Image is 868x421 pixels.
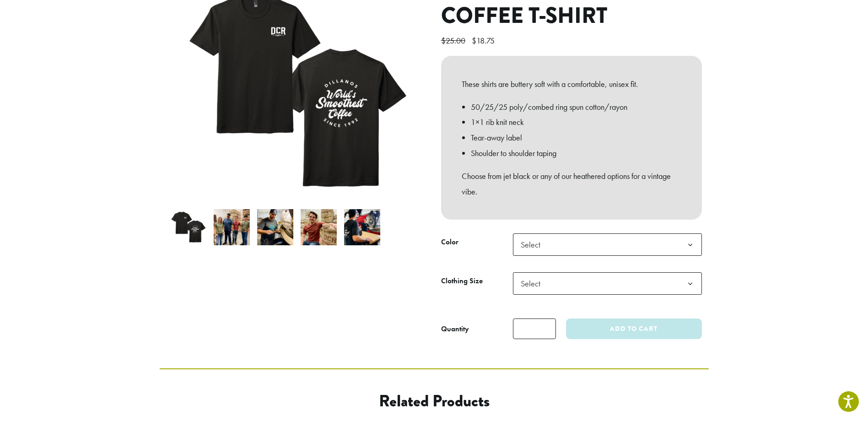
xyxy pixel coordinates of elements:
[513,233,702,256] span: Select
[517,275,550,292] span: Select
[344,209,380,245] img: World's Smoothest Coffee T-Shirt - Image 5
[441,324,469,335] div: Quantity
[233,391,635,411] h2: Related products
[441,275,513,288] label: Clothing Size
[472,35,476,46] span: $
[257,209,293,245] img: World's Smoothest Coffee T-Shirt - Image 3
[441,35,468,46] bdi: 25.00
[513,318,556,339] input: Product quantity
[214,209,250,245] img: World's Smoothest Coffee T-Shirt - Image 2
[462,168,681,200] p: Choose from jet black or any of our heathered options for a vintage vibe.
[462,76,681,92] p: These shirts are buttery soft with a comfortable, unisex fit.
[170,209,206,245] img: World's Smoothest Coffee T-Shirt
[441,236,513,249] label: Color
[471,114,681,130] li: 1×1 rib knit neck
[471,99,681,115] li: 50/25/25 poly/combed ring spun cotton/rayon
[517,236,550,254] span: Select
[566,318,701,339] button: Add to cart
[471,146,681,161] li: Shoulder to shoulder taping
[513,272,702,295] span: Select
[472,35,497,46] bdi: 18.75
[301,209,337,245] img: World's Smoothest Coffee T-Shirt - Image 4
[441,35,446,46] span: $
[471,130,681,146] li: Tear-away label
